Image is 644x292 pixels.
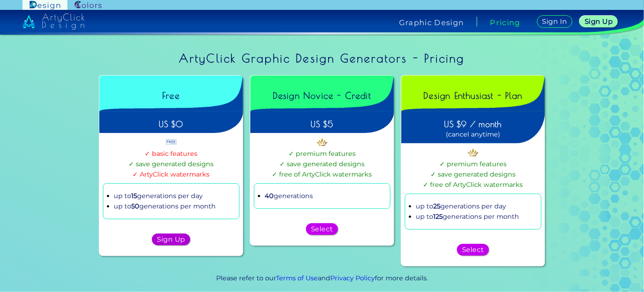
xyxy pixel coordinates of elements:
[22,13,84,30] img: artyclick_design_logo_white_combined_path.svg
[463,247,483,253] h5: Select
[424,90,523,101] h2: Design Enthusiast - Plan
[276,274,318,282] a: Terms of Use
[272,159,372,169] p: ✓ save generated designs
[416,201,537,212] p: up to generations per day
[14,273,630,283] p: Please refer to our and for more details.
[273,90,371,101] h2: Design Novice - Credit
[114,191,235,201] p: up to generations per day
[162,90,180,101] h2: Free
[311,119,333,129] h3: US $5
[330,274,375,282] a: Privacy Policy
[75,1,102,9] img: ArtyClick Colors logo
[129,169,213,180] p: ✓ ArtyClick watermarks
[114,201,235,212] p: up to generations per month
[317,137,328,147] img: icon_premium_gold.svg
[312,226,332,232] h5: Select
[586,18,612,25] h5: Sign Up
[544,18,566,25] h5: Sign In
[272,169,372,180] p: ✓ free of ArtyClick watermarks
[399,19,464,26] h4: Graphic Design
[179,51,465,65] h1: ArtyClick Graphic Design Generators - Pricing
[159,236,184,243] h5: Sign Up
[434,202,441,210] strong: 25
[582,16,616,27] a: Sign Up
[434,212,443,221] strong: 125
[154,234,188,245] a: Sign Up
[132,192,138,200] strong: 15
[423,159,523,169] p: ✓ premium features
[416,212,537,222] p: up to generations per month
[272,149,372,159] p: ✓ premium features
[129,159,213,169] p: ✓ save generated designs
[423,169,523,180] p: ✓ save generated designs
[539,16,571,27] a: Sign In
[132,202,140,210] strong: 50
[166,137,177,147] img: icon_free.svg
[468,147,479,158] img: icon_premium_gold.svg
[444,119,502,129] h3: US $9 / month
[423,180,523,190] p: ✓ free of ArtyClick watermarks
[265,191,386,201] p: generations
[490,19,520,26] a: Pricing
[129,149,213,159] p: ✓ basic features
[265,192,274,200] strong: 40
[159,119,183,129] h3: US $0
[446,129,500,140] p: (cancel anytime)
